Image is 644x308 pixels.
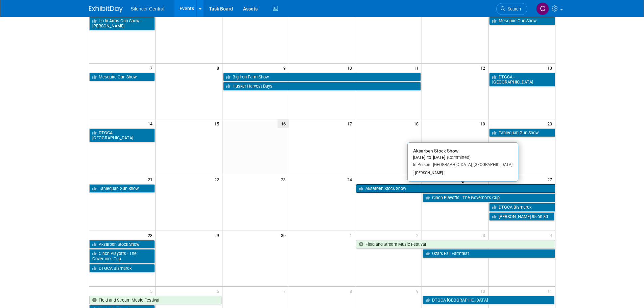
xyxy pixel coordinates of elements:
span: 29 [214,231,222,239]
a: DTGCA - [GEOGRAPHIC_DATA] [489,73,555,87]
span: 11 [547,287,555,295]
span: 10 [480,287,488,295]
div: [DATE] to [DATE] [413,155,512,161]
a: Aksarben Stock Show [356,184,555,193]
span: 6 [216,287,222,295]
span: [GEOGRAPHIC_DATA], [GEOGRAPHIC_DATA] [430,162,512,167]
span: 4 [549,231,555,239]
a: Cinch Playoffs - The Governor’s Cup [423,193,555,202]
span: 17 [347,119,355,128]
a: Ozark Fall Farmfest [423,249,555,258]
span: 8 [216,64,222,72]
a: Mesquite Gun Show [489,17,555,25]
a: [PERSON_NAME] 85 on 80 [489,212,554,221]
a: Aksarben Stock Show [89,240,155,249]
span: 7 [283,287,289,295]
a: Field and Stream Music Festival [89,296,221,305]
span: 12 [480,64,488,72]
a: DTGCA Bismarck [489,203,555,212]
span: 18 [413,119,422,128]
span: 15 [214,119,222,128]
a: DTGCA Bismarck [89,264,155,273]
a: Field and Stream Music Festival [356,240,555,249]
span: Aksarben Stock Show [413,148,458,153]
a: DTGCA [GEOGRAPHIC_DATA] [423,296,554,305]
span: 21 [147,175,156,184]
span: 16 [278,119,289,128]
a: Big Iron Farm Show [223,73,421,81]
span: 7 [149,64,156,72]
a: DTGCA - [GEOGRAPHIC_DATA] [89,128,155,142]
span: 27 [547,175,555,184]
a: Tahlequah Gun Show [89,184,155,193]
span: 28 [147,231,156,239]
span: 19 [480,119,488,128]
div: [PERSON_NAME] [413,170,445,176]
span: 30 [280,231,289,239]
a: Husker Harvest Days [223,82,421,91]
span: 2 [415,231,422,239]
span: (Committed) [445,155,471,160]
img: Cade Cox [536,2,549,15]
span: 22 [214,175,222,184]
a: Cinch Playoffs - The Governor’s Cup [89,249,155,263]
span: 23 [280,175,289,184]
span: Search [505,6,521,11]
span: 20 [547,119,555,128]
span: 8 [349,287,355,295]
span: 9 [283,64,289,72]
span: 5 [149,287,156,295]
a: Mesquite Gun Show [89,73,155,81]
span: 13 [547,64,555,72]
span: 11 [413,64,422,72]
span: In-Person [413,162,430,167]
span: 10 [347,64,355,72]
span: 1 [349,231,355,239]
a: Up In Arms Gun Show - [PERSON_NAME] [89,17,155,30]
span: 3 [482,231,488,239]
span: 24 [347,175,355,184]
span: Silencer Central [131,6,165,11]
a: Search [496,3,527,15]
img: ExhibitDay [89,6,123,13]
span: 9 [415,287,422,295]
span: 14 [147,119,156,128]
a: Tahlequah Gun Show [489,128,555,137]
